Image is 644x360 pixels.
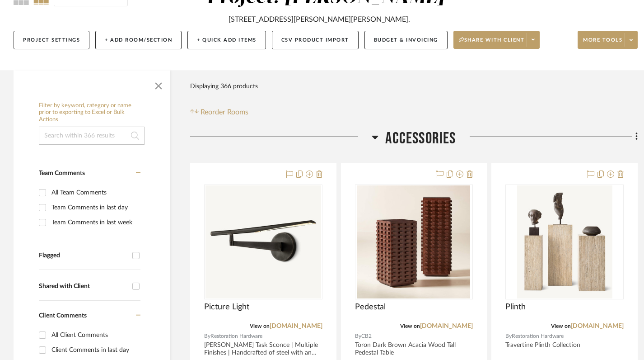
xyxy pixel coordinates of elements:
input: Search within 366 results [39,127,145,145]
div: All Team Comments [51,185,138,200]
a: [DOMAIN_NAME] [270,323,322,329]
span: By [505,332,512,341]
div: Team Comments in last day [51,200,138,215]
button: CSV Product Import [272,31,359,49]
button: More tools [578,31,638,49]
span: Client Comments [39,313,87,319]
button: Close [149,75,168,93]
span: CB2 [361,332,372,341]
button: + Quick Add Items [187,31,266,49]
div: All Client Comments [51,328,138,342]
h6: Filter by keyword, category or name prior to exporting to Excel or Bulk Actions [39,102,145,123]
button: Project Settings [14,31,89,49]
button: + Add Room/Section [95,31,182,49]
div: Flagged [39,252,128,260]
span: By [204,332,210,341]
span: Picture Light [204,302,249,312]
div: Shared with Client [39,283,128,290]
span: Restoration Hardware [210,332,262,341]
img: Picture Light [205,185,322,298]
span: By [355,332,361,341]
span: Pedestal [355,302,386,312]
a: [DOMAIN_NAME] [420,323,473,329]
img: Plinth [517,185,612,298]
div: 0 [205,185,322,299]
span: View on [400,323,420,329]
span: Share with client [459,37,525,50]
span: Reorder Rooms [201,107,248,118]
img: Pedestal [357,185,470,298]
span: More tools [583,37,622,50]
button: Reorder Rooms [190,107,248,118]
span: Accessories [385,129,456,148]
div: Team Comments in last week [51,215,138,230]
div: Client Comments in last day [51,343,138,357]
span: View on [250,323,270,329]
button: Budget & Invoicing [364,31,448,49]
div: [STREET_ADDRESS][PERSON_NAME][PERSON_NAME]. [229,14,410,25]
button: Share with client [453,31,540,49]
a: [DOMAIN_NAME] [571,323,624,329]
span: View on [551,323,571,329]
span: Restoration Hardware [512,332,564,341]
span: Team Comments [39,170,85,176]
div: Displaying 366 products [190,77,258,95]
span: Plinth [505,302,526,312]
